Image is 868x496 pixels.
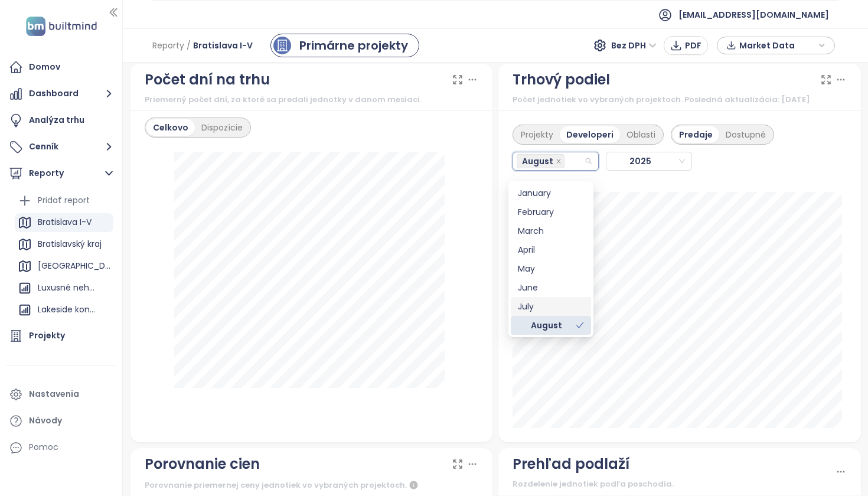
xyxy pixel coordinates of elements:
div: January [511,184,591,203]
a: Projekty [6,324,116,348]
div: Pridať report [15,191,113,210]
div: Luxusné nehnuteľnosti [15,279,113,298]
div: February [518,205,584,218]
div: May [511,259,591,278]
div: Návody [29,413,62,428]
span: close [556,158,562,164]
div: Počet dní na trhu [145,68,270,91]
div: Bratislava I-V [38,215,92,230]
div: January [518,187,584,200]
div: Pomoc [6,436,116,459]
div: Porovnanie cien [145,453,260,475]
div: [GEOGRAPHIC_DATA] [15,257,113,276]
div: Bratislavský kraj [15,235,113,254]
span: / [187,35,191,56]
div: Projekty [29,328,65,343]
span: Reporty [152,35,184,56]
div: Dostupné [719,126,772,143]
img: logo [22,14,100,38]
div: June [518,281,584,294]
span: August [517,154,564,168]
div: Lakeside konkurencia [38,302,99,317]
div: Porovnanie priemernej ceny jednotiek vo vybraných projektoch. [145,478,479,492]
div: Pridať report [38,193,90,208]
div: Rozdelenie jednotiek podľa poschodia. [513,478,835,490]
div: Trhový podiel [513,68,610,91]
div: Developeri [560,126,620,143]
button: Cenník [6,135,116,159]
div: Luxusné nehnuteľnosti [38,280,99,295]
div: Domov [29,60,60,74]
a: Návody [6,409,116,433]
div: Prehľad podlaží [513,453,629,475]
div: Lakeside konkurencia [15,301,113,319]
a: Analýza trhu [6,109,116,132]
div: Bratislava I-V [15,213,113,232]
a: Domov [6,56,116,79]
span: [EMAIL_ADDRESS][DOMAIN_NAME] [678,1,829,29]
div: Oblasti [620,126,662,143]
span: Market Data [739,37,815,54]
div: Pomoc [29,440,58,455]
div: Nastavenia [29,387,79,402]
div: May [518,262,584,275]
button: PDF [664,36,708,55]
div: August [511,316,591,335]
div: Priemerný počet dní, za ktoré sa predali jednotky v danom mesiaci. [145,94,479,106]
div: Analýza trhu [29,113,84,128]
div: Celkovo [146,119,195,136]
div: Primárne projekty [299,37,408,54]
div: Projekty [514,126,560,143]
div: Bratislavský kraj [38,237,102,252]
div: Počet jednotiek vo vybraných projektoch. Posledná aktualizácia: [DATE] [513,94,847,106]
span: PDF [685,39,701,52]
span: Bratislava I-V [193,35,253,56]
div: February [511,203,591,221]
div: button [723,37,828,54]
span: 2025 [610,152,681,170]
div: Predaje [673,126,719,143]
div: April [511,240,591,259]
div: March [511,221,591,240]
div: Dispozície [195,119,249,136]
span: check [576,321,584,329]
div: August [518,319,576,332]
div: June [511,278,591,297]
div: July [511,297,591,316]
div: July [518,300,584,313]
div: April [518,243,584,256]
span: Bez DPH [611,37,657,54]
span: August [522,155,553,168]
button: Dashboard [6,82,116,106]
a: primary [270,34,419,57]
a: Nastavenia [6,383,116,406]
button: Reporty [6,162,116,185]
div: March [518,224,584,237]
div: [GEOGRAPHIC_DATA] [38,259,110,273]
